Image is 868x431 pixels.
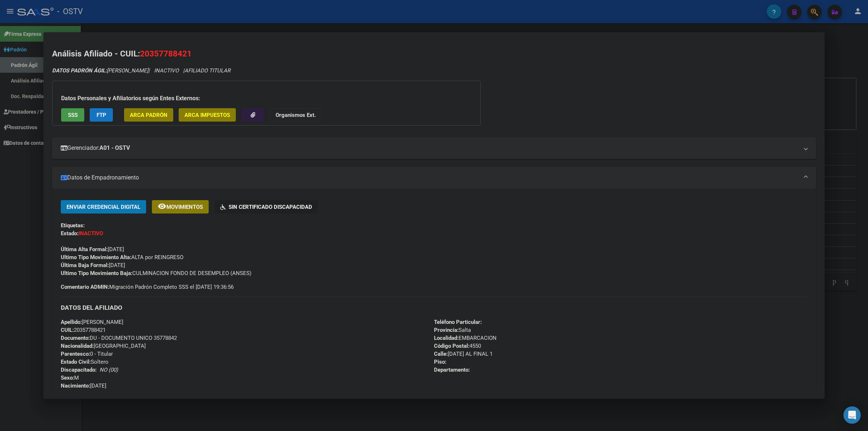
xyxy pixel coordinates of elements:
strong: Localidad: [434,335,459,341]
span: [DATE] [61,383,106,389]
strong: Sexo: [61,375,74,381]
strong: Nacionalidad: [61,343,94,349]
strong: Piso: [434,359,446,365]
span: CULMINACION FONDO DE DESEMPLEO (ANSES) [61,270,251,276]
mat-icon: remove_red_eye [158,202,166,211]
strong: Código Postal: [434,343,469,349]
mat-expansion-panel-header: Gerenciador:A01 - OSTV [52,137,816,159]
span: [DATE] AL FINAL 1 [434,351,493,357]
i: | INACTIVO | [52,67,230,74]
span: 20357788421 [140,49,192,58]
strong: Teléfono Particular: [434,319,482,325]
span: Migración Padrón Completo SSS el [DATE] 19:36:56 [61,283,234,291]
span: DU - DOCUMENTO UNICO 35778842 [61,335,177,341]
strong: Discapacitado: [61,367,97,373]
span: Enviar Credencial Digital [67,204,140,210]
span: [PERSON_NAME] [52,67,148,74]
mat-expansion-panel-header: Datos de Empadronamiento [52,167,816,189]
span: 0 - Titular [61,351,113,357]
strong: Provincia: [434,327,459,333]
span: Sin Certificado Discapacidad [229,204,312,210]
button: Enviar Credencial Digital [61,200,146,214]
span: M [61,375,79,381]
strong: Calle: [434,351,448,357]
span: ARCA Impuestos [184,112,230,118]
strong: Comentario ADMIN: [61,284,109,290]
strong: Estado Civil: [61,359,91,365]
i: NO (00) [99,367,118,373]
strong: Estado: [61,230,78,237]
h3: Datos Personales y Afiliatorios según Entes Externos: [61,94,472,103]
mat-panel-title: Datos de Empadronamiento [61,173,799,182]
span: Salta [434,327,471,333]
button: ARCA Impuestos [179,108,236,122]
span: 20357788421 [61,327,106,333]
h3: DATOS DEL AFILIADO [61,304,807,312]
span: Movimientos [166,204,203,210]
strong: Última Baja Formal: [61,262,109,269]
span: FTP [97,112,106,118]
span: [DATE] [61,246,124,253]
strong: Organismos Ext. [276,112,316,118]
span: [GEOGRAPHIC_DATA] [61,343,146,349]
strong: Etiquetas: [61,222,85,229]
strong: Documento: [61,335,90,341]
span: AFILIADO TITULAR [184,67,230,74]
h2: Análisis Afiliado - CUIL: [52,48,816,60]
span: [PERSON_NAME] [61,319,123,325]
strong: DATOS PADRÓN ÁGIL: [52,67,107,74]
div: Open Intercom Messenger [843,406,861,424]
button: Movimientos [152,200,209,214]
strong: Apellido: [61,319,82,325]
button: SSS [61,108,84,122]
button: Sin Certificado Discapacidad [214,200,318,214]
span: 4550 [434,343,481,349]
strong: Ultimo Tipo Movimiento Alta: [61,254,131,261]
button: ARCA Padrón [124,108,173,122]
strong: Última Alta Formal: [61,246,108,253]
strong: INACTIVO [78,230,103,237]
strong: CUIL: [61,327,74,333]
span: SSS [68,112,78,118]
strong: A01 - OSTV [99,144,130,152]
span: [DATE] [61,262,125,269]
strong: Nacimiento: [61,383,90,389]
span: ARCA Padrón [130,112,167,118]
span: EMBARCACION [434,335,497,341]
button: FTP [90,108,113,122]
strong: Parentesco: [61,351,90,357]
mat-panel-title: Gerenciador: [61,144,799,152]
button: Organismos Ext. [270,108,322,122]
span: Soltero [61,359,109,365]
strong: Departamento: [434,367,470,373]
span: ALTA por REINGRESO [61,254,183,261]
strong: Ultimo Tipo Movimiento Baja: [61,270,132,276]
